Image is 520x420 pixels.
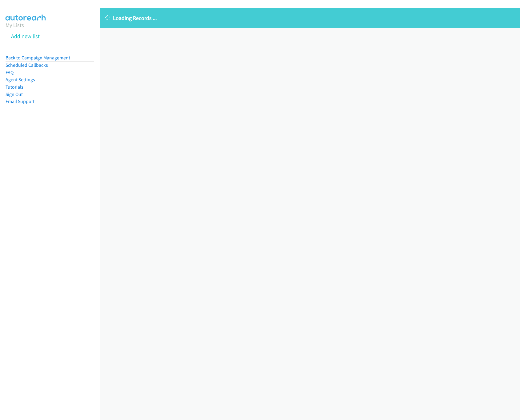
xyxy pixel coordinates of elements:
a: Agent Settings [6,77,35,82]
a: Scheduled Callbacks [6,62,48,68]
a: Tutorials [6,84,23,90]
a: Sign Out [6,91,23,97]
a: Add new list [11,33,40,40]
a: Back to Campaign Management [6,55,70,61]
a: FAQ [6,70,14,75]
p: Loading Records ... [105,14,514,22]
a: Email Support [6,98,34,104]
a: My Lists [6,22,24,29]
